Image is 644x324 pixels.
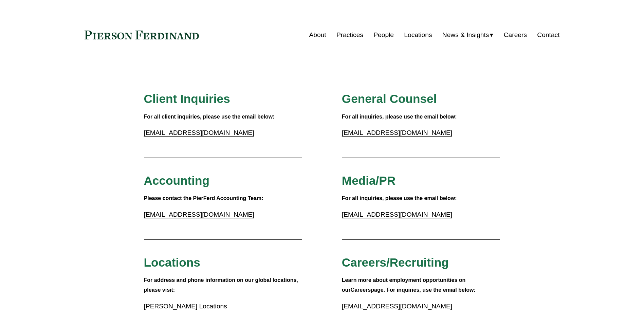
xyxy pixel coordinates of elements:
[309,29,326,41] a: About
[351,287,371,293] a: Careers
[537,29,559,41] a: Contact
[342,92,437,105] span: General Counsel
[144,277,300,293] strong: For address and phone information on our global locations, please visit:
[504,29,527,41] a: Careers
[342,195,457,201] strong: For all inquiries, please use the email below:
[336,29,363,41] a: Practices
[342,256,449,269] span: Careers/Recruiting
[371,287,476,293] strong: page. For inquiries, use the email below:
[144,211,254,218] a: [EMAIL_ADDRESS][DOMAIN_NAME]
[342,211,452,218] a: [EMAIL_ADDRESS][DOMAIN_NAME]
[342,277,467,293] strong: Learn more about employment opportunities on our
[144,129,254,136] a: [EMAIL_ADDRESS][DOMAIN_NAME]
[442,29,494,41] a: folder dropdown
[342,303,452,310] a: [EMAIL_ADDRESS][DOMAIN_NAME]
[373,29,394,41] a: People
[144,256,200,269] span: Locations
[442,29,489,41] span: News & Insights
[144,174,210,187] span: Accounting
[144,92,230,105] span: Client Inquiries
[342,114,457,120] strong: For all inquiries, please use the email below:
[144,195,263,201] strong: Please contact the PierFerd Accounting Team:
[404,29,432,41] a: Locations
[144,114,275,120] strong: For all client inquiries, please use the email below:
[342,129,452,136] a: [EMAIL_ADDRESS][DOMAIN_NAME]
[342,174,395,187] span: Media/PR
[144,303,227,310] a: [PERSON_NAME] Locations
